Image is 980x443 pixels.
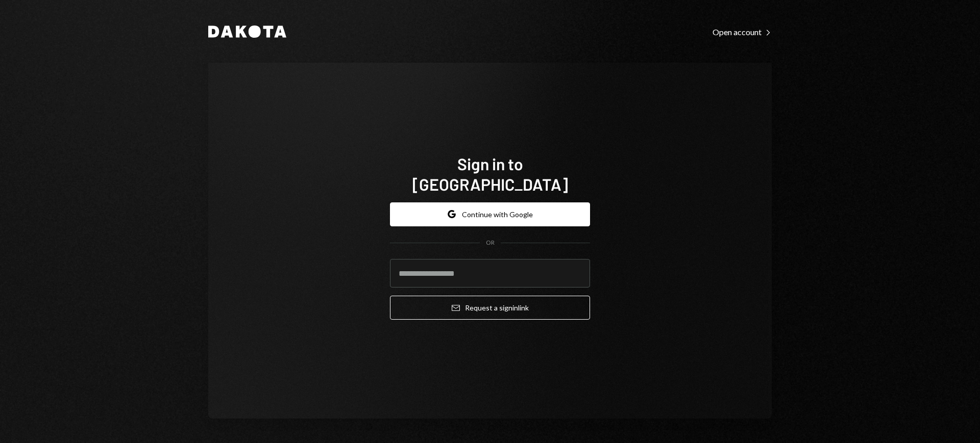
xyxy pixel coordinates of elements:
div: Open account [713,27,772,37]
div: OR [486,239,495,247]
a: Open account [713,26,772,37]
h1: Sign in to [GEOGRAPHIC_DATA] [390,153,590,194]
button: Continue with Google [390,202,590,226]
button: Request a signinlink [390,296,590,320]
